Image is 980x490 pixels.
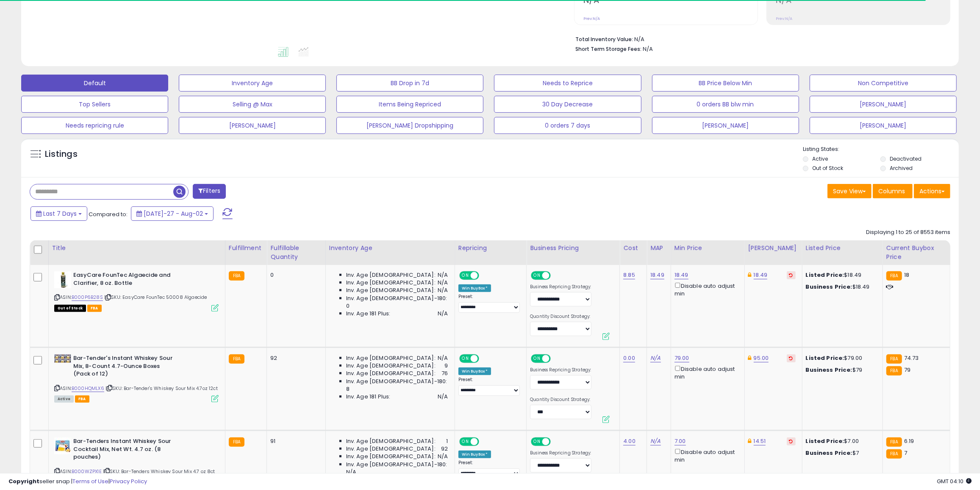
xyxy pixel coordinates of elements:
label: Quantity Discount Strategy: [530,314,591,320]
div: Repricing [458,244,523,253]
div: Win BuyBox * [458,284,491,292]
div: 0 [270,271,319,279]
span: 79 [904,366,911,374]
span: N/A [438,354,448,362]
span: | SKU: EasyCare FounTec 50008 Algaecide [104,294,207,301]
span: OFF [550,355,563,362]
span: OFF [478,355,491,362]
h5: Listings [45,148,78,160]
div: Business Pricing [530,244,616,253]
span: 6.19 [904,437,914,445]
span: Last 7 Days [43,209,77,218]
div: Title [52,244,222,253]
label: Quantity Discount Strategy: [530,397,591,403]
div: MAP [650,244,667,253]
div: $7.00 [806,437,876,445]
span: ON [460,438,471,445]
div: Current Buybox Price [886,244,947,262]
div: 92 [270,354,319,362]
div: ASIN: [54,354,219,401]
label: Active [812,155,828,162]
span: Columns [878,187,905,195]
div: Disable auto adjust min [675,281,738,298]
div: Preset: [458,377,520,396]
span: Inv. Age [DEMOGRAPHIC_DATA]: [346,453,436,460]
span: 9 [445,362,448,370]
a: 0.00 [623,354,635,362]
button: 30 Day Decrease [494,96,641,113]
label: Business Repricing Strategy: [530,450,591,456]
span: OFF [478,438,491,445]
div: Displaying 1 to 25 of 8553 items [866,228,950,237]
p: Listing States: [803,145,959,153]
span: ON [532,355,542,362]
a: 7.00 [675,437,686,445]
div: Cost [623,244,643,253]
span: 0 [346,302,350,310]
label: Business Repricing Strategy: [530,284,591,290]
b: Bar-Tender's Instant Whiskey Sour Mix, 8-Count 4.7-Ounce Boxes (Pack of 12) [73,354,176,380]
small: FBA [229,437,244,447]
button: Items Being Repriced [336,96,483,113]
div: Listed Price [806,244,879,253]
small: FBA [886,354,902,364]
div: $18.49 [806,271,876,279]
div: Fulfillment [229,244,263,253]
button: [DATE]-27 - Aug-02 [131,206,214,221]
div: Disable auto adjust min [675,447,738,464]
span: Inv. Age [DEMOGRAPHIC_DATA]: [346,445,436,453]
span: N/A [438,279,448,287]
a: N/A [650,437,661,445]
a: Privacy Policy [110,477,147,485]
a: 14.51 [754,437,766,445]
span: 8 [346,385,350,393]
button: Actions [914,184,950,198]
span: ON [460,355,471,362]
span: OFF [550,438,563,445]
small: FBA [886,271,902,281]
div: $7 [806,449,876,457]
b: Business Price: [806,449,852,457]
small: FBA [229,271,244,281]
button: Selling @ Max [179,96,326,113]
button: [PERSON_NAME] [810,96,957,113]
span: Inv. Age [DEMOGRAPHIC_DATA]: [346,437,436,445]
span: ON [532,438,542,445]
small: FBA [229,354,244,364]
div: 91 [270,437,319,445]
div: ASIN: [54,271,219,311]
span: Inv. Age [DEMOGRAPHIC_DATA]: [346,279,436,287]
small: FBA [886,366,902,376]
span: 1 [447,437,448,445]
span: ON [460,272,471,279]
span: Inv. Age [DEMOGRAPHIC_DATA]: [346,287,436,294]
span: Inv. Age [DEMOGRAPHIC_DATA]: [346,354,436,362]
a: 8.85 [623,271,635,279]
button: Save View [827,184,872,198]
span: All listings currently available for purchase on Amazon [54,395,74,403]
button: Top Sellers [21,96,168,113]
img: 51-Rz+v7O2L._SL40_.jpg [54,354,71,363]
label: Deactivated [890,155,922,162]
b: Business Price: [806,283,852,291]
span: Inv. Age [DEMOGRAPHIC_DATA]-180: [346,295,447,302]
button: Needs repricing rule [21,117,168,134]
button: [PERSON_NAME] [810,117,957,134]
div: Preset: [458,294,520,313]
div: Inventory Age [329,244,451,253]
span: [DATE]-27 - Aug-02 [144,209,203,218]
button: Default [21,75,168,92]
label: Archived [890,164,913,172]
span: | SKU: Bar-Tender's Whiskey Sour Mix 4.7oz 12ct [105,385,218,392]
button: 0 orders BB blw min [652,96,799,113]
div: $79 [806,366,876,374]
div: Disable auto adjust min [675,364,738,381]
b: Listed Price: [806,354,844,362]
b: Listed Price: [806,271,844,279]
a: 18.49 [650,271,664,279]
span: ON [532,272,542,279]
button: [PERSON_NAME] [179,117,326,134]
button: Inventory Age [179,75,326,92]
span: N/A [438,453,448,460]
span: OFF [478,272,491,279]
